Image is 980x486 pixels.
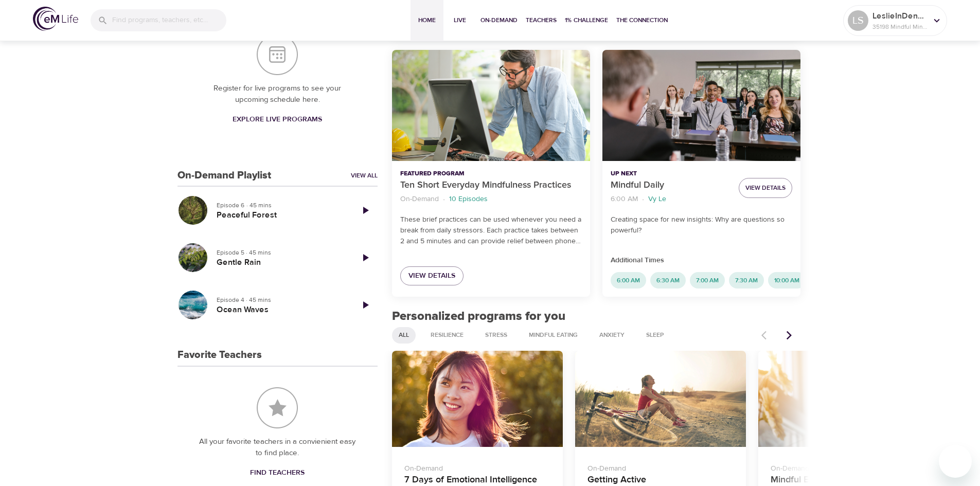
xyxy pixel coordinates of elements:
[177,349,262,361] h3: Favorite Teachers
[424,331,470,339] span: Resilience
[353,245,378,270] a: Play Episode
[771,459,917,474] p: On-Demand
[939,445,972,478] iframe: Button to launch messaging window
[480,15,518,26] span: On-Demand
[639,327,671,344] div: Sleep
[758,351,929,447] button: Mindful Eating: A Path to Well-being
[177,170,271,182] h3: On-Demand Playlist
[257,387,298,428] img: Favorite Teachers
[593,331,631,339] span: Anxiety
[392,351,563,447] button: 7 Days of Emotional Intelligence
[729,276,764,285] span: 7:30 AM
[400,192,582,206] nav: breadcrumb
[565,15,608,26] span: 1% Challenge
[400,194,439,205] p: On-Demand
[424,327,470,344] div: Resilience
[778,324,800,347] button: Next items
[392,309,801,324] h2: Personalized programs for you
[650,276,686,285] span: 6:30 AM
[522,327,584,344] div: Mindful Eating
[611,169,730,178] p: Up Next
[400,178,582,192] p: Ten Short Everyday Mindfulness Practices
[611,214,792,236] p: Creating space for new insights: Why are questions so powerful?
[415,15,439,26] span: Home
[246,463,309,482] a: Find Teachers
[739,178,792,198] button: View Details
[523,331,584,339] span: Mindful Eating
[351,171,378,180] a: View All
[408,269,455,282] span: View Details
[250,466,305,479] span: Find Teachers
[611,272,646,289] div: 6:00 AM
[526,15,557,26] span: Teachers
[217,201,345,210] p: Episode 6 · 45 mins
[392,327,416,344] div: All
[616,15,668,26] span: The Connection
[217,304,345,315] h5: Ocean Waves
[217,248,345,257] p: Episode 5 · 45 mins
[393,331,415,339] span: All
[648,194,666,205] p: Vy Le
[353,293,378,317] a: Play Episode
[112,9,226,31] input: Find programs, teachers, etc...
[449,194,488,205] p: 10 Episodes
[642,192,644,206] li: ·
[217,210,345,221] h5: Peaceful Forest
[233,113,322,126] span: Explore Live Programs
[228,110,326,129] a: Explore Live Programs
[650,272,686,289] div: 6:30 AM
[353,198,378,223] a: Play Episode
[177,290,208,320] button: Ocean Waves
[404,459,550,474] p: On-Demand
[611,178,730,192] p: Mindful Daily
[745,183,786,193] span: View Details
[575,351,746,447] button: Getting Active
[690,272,725,289] div: 7:00 AM
[640,331,670,339] span: Sleep
[587,459,734,474] p: On-Demand
[611,276,646,285] span: 6:00 AM
[768,276,806,285] span: 10:00 AM
[602,50,800,161] button: Mindful Daily
[872,22,927,31] p: 35198 Mindful Minutes
[400,214,582,247] p: These brief practices can be used whenever you need a break from daily stressors. Each practice t...
[198,83,357,106] p: Register for live programs to see your upcoming schedule here.
[768,272,806,289] div: 10:00 AM
[478,327,514,344] div: Stress
[400,266,464,285] a: View Details
[729,272,764,289] div: 7:30 AM
[611,255,792,266] p: Additional Times
[217,295,345,304] p: Episode 4 · 45 mins
[217,257,345,268] h5: Gentle Rain
[872,10,927,22] p: LeslieInDenver
[611,194,638,205] p: 6:00 AM
[479,331,513,339] span: Stress
[33,7,78,31] img: logo
[848,10,868,31] div: LS
[177,195,208,226] button: Peaceful Forest
[443,192,445,206] li: ·
[177,242,208,273] button: Gentle Rain
[690,276,725,285] span: 7:00 AM
[392,50,590,161] button: Ten Short Everyday Mindfulness Practices
[593,327,631,344] div: Anxiety
[448,15,472,26] span: Live
[198,436,357,459] p: All your favorite teachers in a convienient easy to find place.
[400,169,582,178] p: Featured Program
[257,34,298,75] img: Your Live Schedule
[611,192,730,206] nav: breadcrumb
